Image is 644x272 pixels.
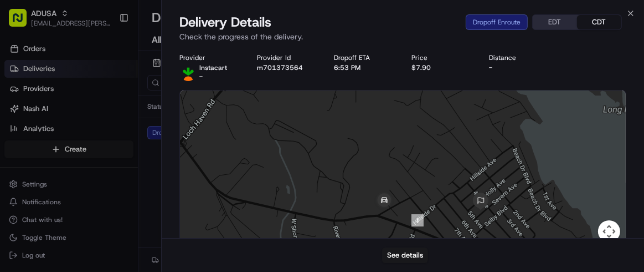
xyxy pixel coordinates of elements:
[179,63,197,81] img: profile_instacart_ahold_partner.png
[11,11,33,33] img: Nash
[188,109,202,123] button: Start new chat
[382,248,428,263] button: See details
[489,53,549,62] div: Distance
[577,15,621,29] button: CDT
[334,53,394,62] div: Dropoff ETA
[199,63,227,72] span: Instacart
[598,220,620,243] button: Map camera controls
[334,63,394,72] div: 6:53 PM
[29,72,183,83] input: Clear
[533,15,577,29] button: EDT
[11,162,20,171] div: 📗
[179,31,626,42] p: Check the progress of the delivery.
[78,188,134,197] a: Powered byPylon
[38,117,140,126] div: We're available if you need us!
[199,72,203,81] span: -
[179,53,239,62] div: Provider
[38,106,182,117] div: Start new chat
[489,63,549,72] div: -
[94,162,102,171] div: 💻
[179,13,271,31] span: Delivery Details
[110,188,134,197] span: Pylon
[89,157,182,177] a: 💻API Documentation
[411,214,424,226] div: 1
[257,63,303,72] button: m701373564
[11,44,202,62] p: Welcome 👋
[11,106,31,126] img: 1736555255976-a54dd68f-1ca7-489b-9aae-adbdc363a1c4
[22,161,85,172] span: Knowledge Base
[411,63,471,72] div: $7.90
[7,157,89,177] a: 📗Knowledge Base
[411,53,471,62] div: Price
[257,53,317,62] div: Provider Id
[105,161,178,172] span: API Documentation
